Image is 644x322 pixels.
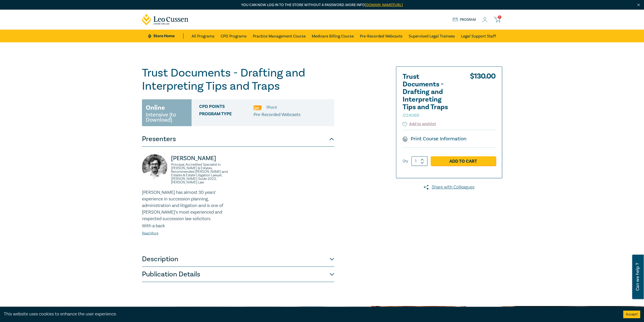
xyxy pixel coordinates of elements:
span: CPD Points [199,104,254,111]
a: Legal Support Staff [461,30,496,42]
a: Print Course Information [403,136,467,142]
span: 0 [498,15,501,19]
a: CPD Programs [221,30,247,42]
div: $ 130.00 [470,73,496,121]
label: Qty [403,158,408,164]
h3: Online [146,103,165,112]
a: Read More [142,231,158,236]
img: https://s3.ap-southeast-2.amazonaws.com/leo-cussen-store-production-content/Contacts/Greg%20Russo... [142,154,167,180]
small: Intensive (to Download) [146,112,188,122]
div: This website uses cookies to enhance the user experience. [4,311,616,317]
small: Principal, Accredited Specialist in [PERSON_NAME] & Estates, Recommended [PERSON_NAME] and Estate... [171,163,235,184]
img: Professional Skills [254,105,262,110]
span: Can we help ? [635,258,640,296]
a: Share with Colleagues [396,184,502,191]
img: Close [636,3,641,7]
small: O24069 [403,112,419,118]
button: Add to wishlist [403,121,436,127]
a: Program [453,17,476,23]
p: Pre-Recorded Webcasts [254,111,300,118]
a: Supervised Legal Trainees [409,30,455,42]
a: Medicare Billing Course [312,30,354,42]
a: Pre-Recorded Webcasts [360,30,403,42]
h1: Trust Documents - Drafting and Interpreting Tips and Traps [142,66,334,93]
input: 1 [411,156,428,166]
a: Add to Cart [431,156,496,166]
li: 1 Point [266,104,277,111]
span: Program type [199,111,254,118]
p: With a back [142,223,235,229]
p: [PERSON_NAME] has almost 30 years’ experience in succession planning, administration and litigati... [142,189,235,222]
p: [PERSON_NAME] [171,154,235,162]
button: Description [142,252,334,267]
a: All Programs [192,30,215,42]
h2: Trust Documents - Drafting and Interpreting Tips and Traps [403,73,458,119]
button: Accept cookies [623,311,640,318]
p: You can now log in to the store without a password. More info [142,2,502,8]
a: [DOMAIN_NAME][URL] [365,3,403,7]
a: Practice Management Course [253,30,306,42]
button: Presenters [142,131,334,147]
a: Store Home [148,33,183,39]
button: Publication Details [142,267,334,282]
